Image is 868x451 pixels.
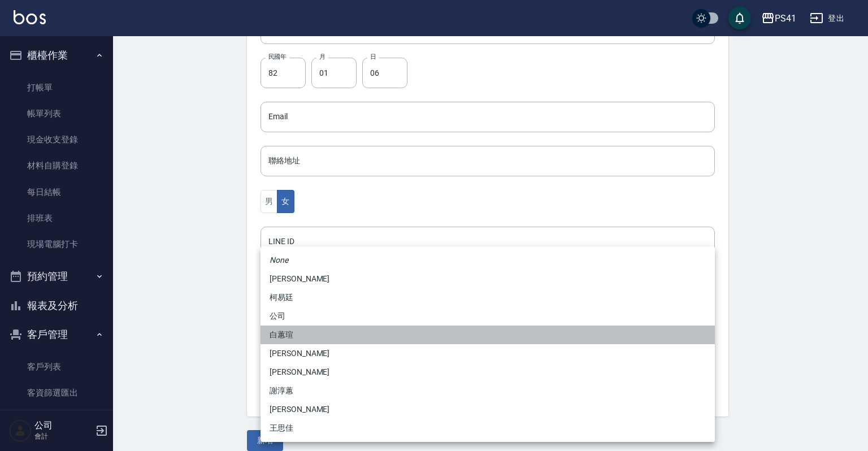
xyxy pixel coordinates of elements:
[261,419,715,437] li: 王思佳
[261,270,715,288] li: [PERSON_NAME]
[261,326,715,344] li: 白蕙瑄
[261,381,715,400] li: 謝淳蕙
[261,344,715,363] li: [PERSON_NAME]
[261,307,715,326] li: 公司
[261,400,715,419] li: [PERSON_NAME]
[270,254,288,266] em: None
[261,363,715,381] li: [PERSON_NAME]
[261,288,715,307] li: 柯易廷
